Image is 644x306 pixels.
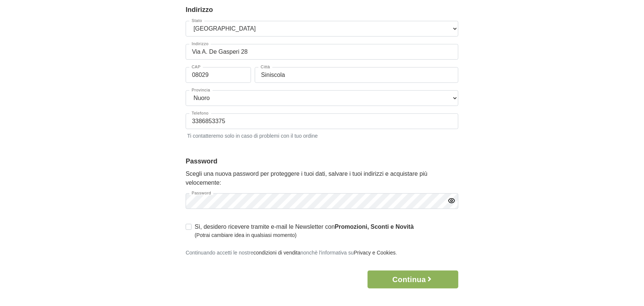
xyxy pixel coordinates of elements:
[354,250,396,256] a: Privacy e Cookies
[335,224,414,230] strong: Promozioni, Sconti e Novità
[189,19,204,23] label: Stato
[189,88,213,92] label: Provincia
[255,67,458,83] input: Città
[186,131,458,140] small: Ti contatteremo solo in caso di problemi con il tuo ordine
[368,271,458,288] button: Continua
[186,5,458,15] legend: Indirizzo
[189,65,203,69] label: CAP
[186,169,458,187] p: Scegli una nuova password per proteggere i tuoi dati, salvare i tuoi indirizzi e acquistare più v...
[186,44,458,60] input: Indirizzo
[189,191,213,195] label: Password
[186,113,458,129] input: Telefono
[189,111,211,115] label: Telefono
[253,250,300,256] a: condizioni di vendita
[195,231,414,239] small: (Potrai cambiare idea in qualsiasi momento)
[186,250,397,256] small: Continuando accetti le nostre nonchè l'informativa su .
[186,67,251,83] input: CAP
[258,65,272,69] label: Città
[186,156,458,166] legend: Password
[189,42,211,46] label: Indirizzo
[195,222,414,239] label: Sì, desidero ricevere tramite e-mail le Newsletter con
